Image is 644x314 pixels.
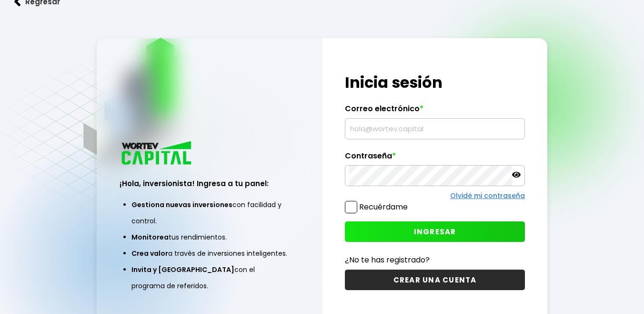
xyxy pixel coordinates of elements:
[131,245,288,262] li: a través de inversiones inteligentes.
[131,197,288,229] li: con facilidad y control.
[131,232,169,242] span: Monitorea
[345,104,525,118] label: Correo electrónico
[345,254,525,266] p: ¿No te has registrado?
[131,200,232,209] span: Gestiona nuevas inversiones
[120,178,300,189] h3: ¡Hola, inversionista! Ingresa a tu panel:
[345,254,525,290] a: ¿No te has registrado?CREAR UNA CUENTA
[414,227,456,237] span: INGRESAR
[131,265,234,274] span: Invita y [GEOGRAPHIC_DATA]
[345,270,525,290] button: CREAR UNA CUENTA
[349,119,521,139] input: hola@wortev.capital
[345,71,525,94] h1: Inicia sesión
[345,221,525,242] button: INGRESAR
[450,191,525,200] a: Olvidé mi contraseña
[131,229,288,245] li: tus rendimientos.
[131,262,288,294] li: con el programa de referidos.
[359,201,408,212] label: Recuérdame
[120,140,195,168] img: logo_wortev_capital
[131,249,168,258] span: Crea valor
[345,151,525,166] label: Contraseña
